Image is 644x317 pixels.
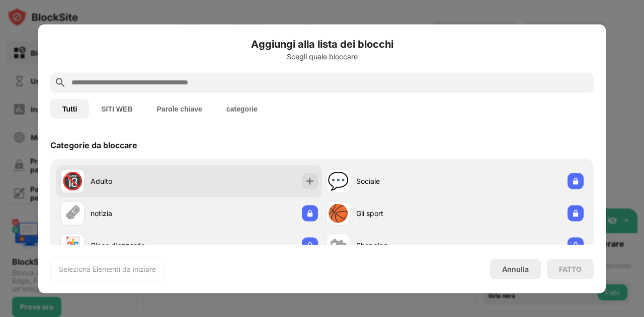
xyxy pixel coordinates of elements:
h6: Aggiungi alla lista dei blocchi [50,36,594,51]
div: 🔞 [62,171,83,191]
div: Adulto [91,176,189,186]
button: Tutti [50,98,89,119]
div: 🃏 [62,235,83,256]
button: categorie [214,98,270,119]
div: 🏀 [328,203,349,224]
div: Gli sport [356,208,455,219]
div: Sociale [356,176,455,186]
div: notizia [91,208,189,219]
div: 🗞 [64,203,81,224]
button: SITI WEB [89,98,144,119]
img: search.svg [54,76,66,88]
div: FATTO [559,265,582,273]
div: Annulla [502,265,529,273]
div: 🛍 [330,235,347,256]
div: Scegli quale bloccare [50,52,594,60]
div: Shopping [356,240,455,251]
div: Gioco d'azzardo [91,240,189,251]
div: 💬 [328,171,349,191]
button: Parole chiave [145,98,214,119]
div: Categorie da bloccare [50,140,137,150]
div: Seleziona Elementi da iniziare [59,264,156,274]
